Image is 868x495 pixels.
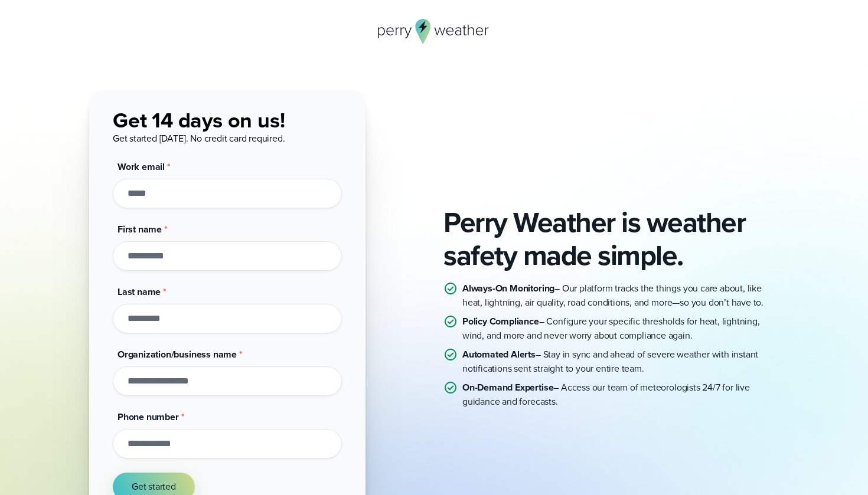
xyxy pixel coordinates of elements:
[113,104,285,136] span: Get 14 days on us!
[462,281,779,310] p: – Our platform tracks the things you care about, like heat, lightning, air quality, road conditio...
[462,281,554,295] strong: Always-On Monitoring
[462,314,779,343] p: – Configure your specific thresholds for heat, lightning, wind, and more and never worry about co...
[443,206,779,272] h2: Perry Weather is weather safety made simple.
[462,348,536,361] strong: Automated Alerts
[462,381,553,394] strong: On-Demand Expertise
[132,480,176,494] span: Get started
[118,222,162,236] span: First name
[462,314,539,328] strong: Policy Compliance
[118,160,165,173] span: Work email
[113,132,285,145] span: Get started [DATE]. No credit card required.
[462,381,779,409] p: – Access our team of meteorologists 24/7 for live guidance and forecasts.
[118,285,161,299] span: Last name
[118,410,179,424] span: Phone number
[462,348,779,376] p: – Stay in sync and ahead of severe weather with instant notifications sent straight to your entir...
[118,348,237,361] span: Organization/business name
